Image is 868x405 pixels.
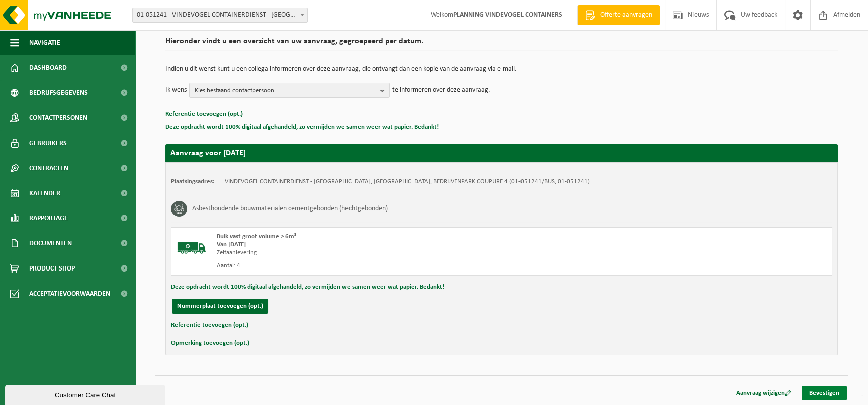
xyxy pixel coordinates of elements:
[29,55,67,80] span: Dashboard
[577,5,660,25] a: Offerte aanvragen
[29,156,68,181] span: Contracten
[29,80,88,105] span: Bedrijfsgegevens
[189,83,390,98] button: Kies bestaand contactpersoon
[217,233,296,240] span: Bulk vast groot volume > 6m³
[217,249,542,257] div: Zelfaanlevering
[29,105,87,130] span: Contactpersonen
[195,83,376,98] span: Kies bestaand contactpersoon
[217,241,246,248] strong: Van [DATE]
[165,121,439,134] button: Deze opdracht wordt 100% digitaal afgehandeld, zo vermijden we samen weer wat papier. Bedankt!
[29,231,72,256] span: Documenten
[177,233,207,263] img: BL-SO-LV.png
[29,130,67,156] span: Gebruikers
[170,149,246,157] strong: Aanvraag voor [DATE]
[171,337,249,350] button: Opmerking toevoegen (opt.)
[171,319,248,332] button: Referentie toevoegen (opt.)
[217,262,542,270] div: Aantal: 4
[29,281,110,306] span: Acceptatievoorwaarden
[5,383,167,405] iframe: chat widget
[133,8,307,22] span: 01-051241 - VINDEVOGEL CONTAINERDIENST - OUDENAARDE - OUDENAARDE
[165,66,838,73] p: Indien u dit wenst kunt u een collega informeren over deze aanvraag, die ontvangt dan een kopie v...
[171,281,444,294] button: Deze opdracht wordt 100% digitaal afgehandeld, zo vermijden we samen weer wat papier. Bedankt!
[453,11,562,19] strong: PLANNING VINDEVOGEL CONTAINERS
[132,8,308,23] span: 01-051241 - VINDEVOGEL CONTAINERDIENST - OUDENAARDE - OUDENAARDE
[225,178,590,186] td: VINDEVOGEL CONTAINERDIENST - [GEOGRAPHIC_DATA], [GEOGRAPHIC_DATA], BEDRIJVENPARK COUPURE 4 (01-05...
[29,206,68,231] span: Rapportage
[171,178,215,185] strong: Plaatsingsadres:
[165,83,187,98] p: Ik wens
[172,299,268,314] button: Nummerplaat toevoegen (opt.)
[165,108,243,121] button: Referentie toevoegen (opt.)
[29,181,60,206] span: Kalender
[29,256,75,281] span: Product Shop
[598,10,655,20] span: Offerte aanvragen
[165,37,838,51] h2: Hieronder vindt u een overzicht van uw aanvraag, gegroepeerd per datum.
[802,386,847,400] a: Bevestigen
[729,386,799,400] a: Aanvraag wijzigen
[29,30,60,55] span: Navigatie
[392,83,490,98] p: te informeren over deze aanvraag.
[192,201,388,217] h3: Asbesthoudende bouwmaterialen cementgebonden (hechtgebonden)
